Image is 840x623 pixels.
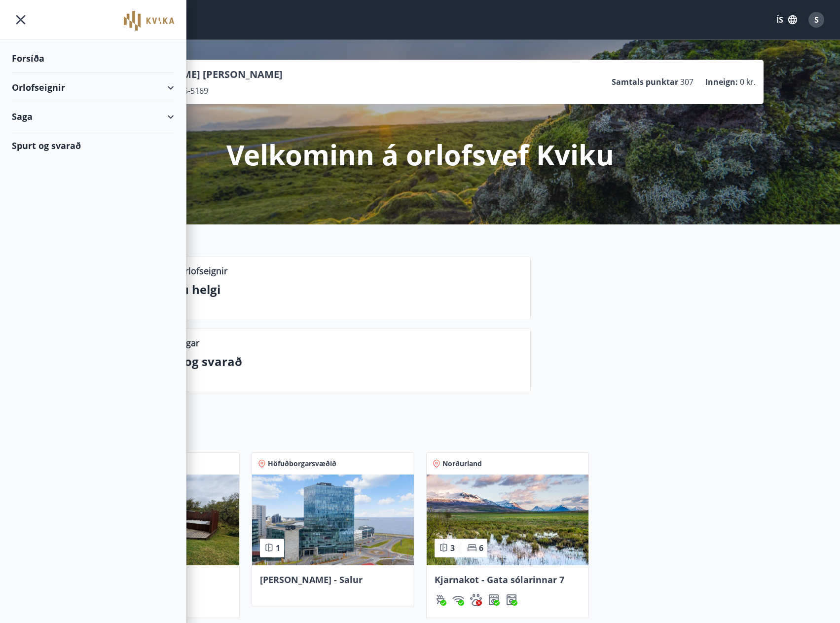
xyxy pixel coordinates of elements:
[226,136,614,173] p: Velkominn á orlofsvef Kviku
[276,543,280,553] span: 1
[470,594,482,606] div: Gæludýr
[804,8,828,32] button: S
[268,459,336,469] span: Höfuðborgarsvæðið
[452,594,464,606] img: HJRyFFsYp6qjeUYhR4dAD8CaCEsnIFYZ05miwXoh.svg
[771,11,803,29] button: ÍS
[12,11,30,29] button: menu
[488,594,500,606] div: Þurrkari
[120,68,283,81] p: [PERSON_NAME] [PERSON_NAME]
[12,131,174,160] div: Spurt og svarað
[452,594,464,606] div: Þráðlaust net
[442,459,482,469] span: Norðurland
[612,76,678,87] p: Samtals punktar
[680,76,694,87] span: 307
[12,44,174,73] div: Forsíða
[435,594,446,606] img: ZXjrS3QKesehq6nQAPjaRuRTI364z8ohTALB4wBr.svg
[149,281,522,298] p: Næstu helgi
[252,475,414,565] img: Paella dish
[488,594,500,606] img: hddCLTAnxqFUMr1fxmbGG8zWilo2syolR0f9UjPn.svg
[149,264,227,277] p: Lausar orlofseignir
[427,475,588,565] img: Paella dish
[435,574,564,586] span: Kjarnakot - Gata sólarinnar 7
[705,76,738,87] p: Inneign :
[124,11,174,31] img: union_logo
[506,594,517,606] div: Þvottavél
[479,543,483,553] span: 6
[435,594,446,606] div: Gasgrill
[149,336,199,349] p: Upplýsingar
[814,14,819,25] span: S
[12,102,174,131] div: Saga
[450,543,455,553] span: 3
[506,594,517,606] img: Dl16BY4EX9PAW649lg1C3oBuIaAsR6QVDQBO2cTm.svg
[149,353,522,370] p: Spurt og svarað
[260,574,363,586] span: [PERSON_NAME] - Salur
[740,76,756,87] span: 0 kr.
[470,594,482,606] img: pxcaIm5dSOV3FS4whs1soiYWTwFQvksT25a9J10C.svg
[12,73,174,102] div: Orlofseignir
